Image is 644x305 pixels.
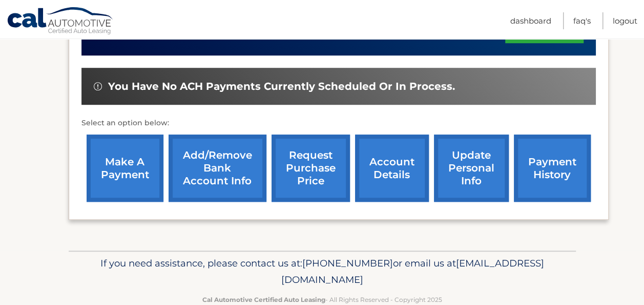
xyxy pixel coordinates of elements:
[202,296,325,303] strong: Cal Automotive Certified Auto Leasing
[169,135,266,202] a: Add/Remove bank account info
[7,7,114,36] a: Cal Automotive
[613,12,637,29] a: Logout
[573,12,591,29] a: FAQ's
[94,82,102,90] img: alert-white.svg
[87,135,163,202] a: make a payment
[302,257,393,269] span: [PHONE_NUMBER]
[75,294,569,305] p: - All Rights Reserved - Copyright 2025
[75,255,569,288] p: If you need assistance, please contact us at: or email us at
[108,80,455,93] span: You have no ACH payments currently scheduled or in process.
[434,135,509,202] a: update personal info
[81,117,596,129] p: Select an option below:
[281,257,544,285] span: [EMAIL_ADDRESS][DOMAIN_NAME]
[272,135,350,202] a: request purchase price
[514,135,591,202] a: payment history
[355,135,429,202] a: account details
[510,12,551,29] a: Dashboard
